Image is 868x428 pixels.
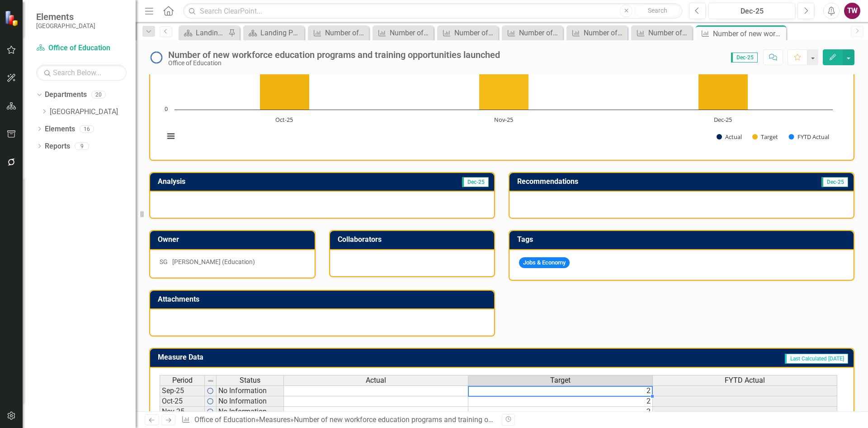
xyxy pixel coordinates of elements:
a: Measures [259,415,290,424]
a: Number of surveys conducted to assess learner satisfaction and perceived usefulness of the program [439,27,496,38]
img: RFFIe5fH8O4AAAAASUVORK5CYII= [207,398,214,405]
input: Search ClearPoint... [183,3,682,19]
a: Number of new partnerships formed that award scholarships to graduating seniors and current colle... [375,27,431,38]
td: Sep-25 [160,385,205,396]
div: SG [160,257,168,266]
td: 2 [468,396,653,407]
td: No Information [217,407,284,417]
div: Number of new workforce education programs and training opportunities launched [168,50,500,60]
span: Dec-25 [731,53,758,63]
button: View chart menu, Chart [165,130,177,143]
div: Number of new workforce education programs and training opportunities launched [713,28,784,39]
div: 9 [75,142,89,150]
span: Dec-25 [462,177,489,187]
div: Chart. Highcharts interactive chart. [160,14,844,150]
div: Number of surveys conducted to assess learner satisfaction and perceived usefulness of the program [454,27,496,38]
a: Departments [45,90,87,100]
button: Dec-25 [708,3,795,19]
button: Show FYTD Actual [789,133,829,141]
a: Landing Page [181,27,226,38]
text: Oct-25 [275,115,293,124]
td: No Information [217,385,284,396]
span: Actual [366,376,386,385]
img: ClearPoint Strategy [5,10,20,26]
div: Number of residents reached through community outreach, marketing, or referral programs [519,27,561,38]
h3: Measure Data [158,353,445,361]
h3: Attachments [158,295,490,303]
img: RFFIe5fH8O4AAAAASUVORK5CYII= [207,408,214,415]
span: Jobs & Economy [519,257,570,269]
a: Number of residents reached through community outreach, marketing, or referral programs [504,27,561,38]
a: Landing Page [245,27,302,38]
button: TW [844,3,860,19]
div: 16 [80,125,94,133]
a: Number of educational programs implemented with secured external funding [310,27,367,38]
td: 2 [468,385,653,396]
a: Number of public showcases, recitals, or coding demonstrations held to highlight student work [633,27,690,38]
button: Search [635,5,680,17]
a: [GEOGRAPHIC_DATA] [50,107,136,117]
span: Search [648,7,667,14]
div: [PERSON_NAME] (Education) [172,257,255,266]
h3: Collaborators [338,236,490,244]
div: Number of educational programs implemented with secured external funding [325,27,367,38]
a: Office of Education [36,43,127,53]
div: Number of youth enrolled in NextGen Coders and Students on Stage [584,27,625,38]
span: Target [550,376,571,385]
h3: Tags [517,236,849,244]
button: Show Actual [717,133,742,141]
div: 20 [91,91,106,99]
input: Search Below... [36,65,127,81]
svg: Interactive chart [160,14,837,150]
span: FYTD Actual [725,376,765,385]
span: Dec-25 [821,177,848,187]
span: Status [240,376,260,385]
h3: Owner [158,236,310,244]
span: Elements [36,11,95,22]
a: Reports [45,141,70,152]
text: Dec-25 [714,115,732,124]
div: Office of Education [168,60,500,67]
td: No Information [217,396,284,407]
td: Oct-25 [160,396,205,407]
small: [GEOGRAPHIC_DATA] [36,22,95,29]
img: 8DAGhfEEPCf229AAAAAElFTkSuQmCC [207,377,214,385]
text: 0 [165,105,168,113]
a: Elements [45,124,75,135]
div: Number of public showcases, recitals, or coding demonstrations held to highlight student work [648,27,690,38]
text: Nov-25 [494,115,513,124]
button: Show Target [752,133,778,141]
td: 2 [468,407,653,417]
div: Number of new workforce education programs and training opportunities launched [294,415,557,424]
span: Last Calculated [DATE] [785,354,848,364]
div: Number of new partnerships formed that award scholarships to graduating seniors and current colle... [390,27,431,38]
a: Office of Education [194,415,255,424]
div: » » [181,415,495,425]
div: Dec-25 [712,6,792,17]
div: Landing Page [196,27,226,38]
img: RFFIe5fH8O4AAAAASUVORK5CYII= [207,387,214,394]
div: Landing Page [260,27,302,38]
a: Number of youth enrolled in NextGen Coders and Students on Stage [569,27,625,38]
h3: Analysis [158,178,324,186]
span: Period [172,376,193,385]
h3: Recommendations [517,178,746,186]
td: Nov-25 [160,407,205,417]
img: No Information [149,50,164,65]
